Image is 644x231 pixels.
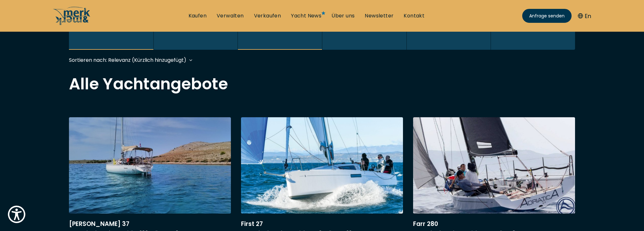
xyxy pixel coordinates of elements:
[6,204,27,225] button: Show Accessibility Preferences
[217,12,244,19] a: Verwalten
[69,76,575,92] h2: Alle Yachtangebote
[522,9,572,23] a: Anfrage senden
[578,12,591,20] button: En
[404,12,424,19] a: Kontakt
[189,12,207,19] a: Kaufen
[69,56,186,64] div: Sortieren nach: Relevanz (Kürzlich hinzugefügt)
[254,12,281,19] a: Verkaufen
[331,12,355,19] a: Über uns
[365,12,393,19] a: Newsletter
[529,13,565,19] span: Anfrage senden
[291,12,321,19] a: Yacht News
